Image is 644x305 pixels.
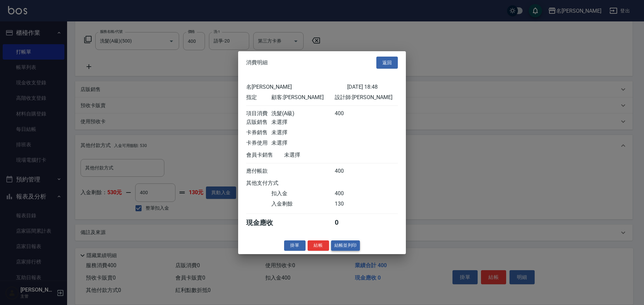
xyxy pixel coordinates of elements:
div: 會員卡銷售 [246,152,284,159]
div: 指定 [246,94,271,101]
div: 應付帳款 [246,168,271,175]
div: 400 [335,110,360,117]
div: 400 [335,168,360,175]
span: 消費明細 [246,59,268,66]
div: 設計師: [PERSON_NAME] [335,94,398,101]
div: 未選擇 [271,119,334,126]
button: 返回 [376,56,398,69]
div: 現金應收 [246,218,284,227]
div: 洗髮(A級) [271,110,334,117]
div: 扣入金 [271,190,334,197]
div: 項目消費 [246,110,271,117]
div: 其他支付方式 [246,180,297,187]
div: 未選擇 [284,152,347,159]
button: 結帳 [308,240,329,251]
div: 名[PERSON_NAME] [246,84,347,91]
button: 掛單 [284,240,306,251]
button: 結帳並列印 [331,240,360,251]
div: [DATE] 18:48 [347,84,398,91]
div: 店販銷售 [246,119,271,126]
div: 卡券銷售 [246,129,271,136]
div: 0 [335,218,360,227]
div: 入金剩餘 [271,201,334,208]
div: 顧客: [PERSON_NAME] [271,94,334,101]
div: 130 [335,201,360,208]
div: 400 [335,190,360,197]
div: 未選擇 [271,140,334,147]
div: 卡券使用 [246,140,271,147]
div: 未選擇 [271,129,334,136]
